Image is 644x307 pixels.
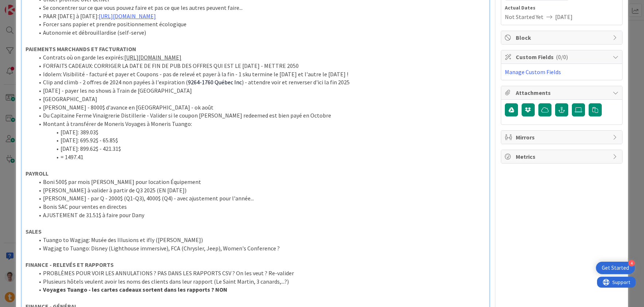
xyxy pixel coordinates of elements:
span: Attachments [516,88,609,97]
li: FORFAITS CADEAUX: CORRIGER LA DATE DE FIN DE PUB DES OFFRES QUI EST LE [DATE] - METTRE 2050 [34,62,486,70]
li: [PERSON_NAME] - 8000$ d'avance en [GEOGRAPHIC_DATA] - ok août [34,103,486,112]
li: [DATE]: 899.62$ - 421.31$ [34,145,486,153]
li: [PERSON_NAME] à valider à partir de Q3 2025 (EN [DATE]) [34,186,486,195]
li: [DATE] - payer les no shows à Train de [GEOGRAPHIC_DATA] [34,87,486,95]
a: [URL][DOMAIN_NAME] [99,12,156,20]
li: Clip and climb - 2 offres de 2024 non payées à l'expiration ( ) - attendre voir et renverser d'ic... [34,78,486,87]
li: Idolem: Visibilité - facturé et payer et Coupons - pas de relevé et payer à la fin - 1 sku termin... [34,70,486,78]
li: PROBLÈMES POUR VOIR LES ANNULATIONS ? PAS DANS LES RAPPORTS CSV ? On les veut ? Re-valider [34,269,486,277]
li: Tuango to Wagjag: Musée des Illusions et ifly ([PERSON_NAME]) [34,236,486,244]
span: Support [15,1,33,10]
div: Open Get Started checklist, remaining modules: 4 [596,262,635,274]
strong: SALES [25,228,42,235]
li: PAAR [DATE] à [DATE]: [34,12,486,20]
strong: PAIEMENTS MARCHANDS ET FACTURATION [25,45,136,53]
div: Get Started [602,264,629,272]
li: Bonis SAC pour ventes en directes [34,203,486,211]
li: [GEOGRAPHIC_DATA] [34,95,486,103]
li: Forcer sans papier et prendre positionnement écologique [34,20,486,28]
li: AJUSTEMENT de 31.51$ à faire pour Dany [34,211,486,219]
span: ( 0/0 ) [556,53,568,61]
li: [DATE]: 695.92$ - 65.85$ [34,136,486,145]
li: Boni 500$ par mois [PERSON_NAME] pour location Équipement [34,178,486,186]
li: Autonomie et débrouillardise (self-serve) [34,28,486,37]
span: [DATE] [555,12,573,21]
strong: FINANCE - RELEVÉS ET RAPPORTS [25,261,114,268]
li: [PERSON_NAME] - par Q - 2000$ (Q1-Q3), 4000$ (Q4) - avec ajustement pour l'année... [34,194,486,203]
strong: PAYROLL [25,170,48,177]
span: 9264-1760 Québec Inc [188,78,242,86]
a: Manage Custom Fields [505,68,561,76]
li: = 1497.41 [34,153,486,161]
span: Actual Dates [505,4,619,12]
li: Wagjag to Tuango: Disney (Lighthouse immersive), FCA (Chrysler, Jeep), Women's Conference ? [34,244,486,253]
li: Du Capitaine Ferme Vinaigrerie Distillerie - Valider si le coupon [PERSON_NAME] redeemed est bien... [34,111,486,120]
div: 4 [628,260,635,266]
strong: Voyages Tuango - les cartes cadeaux sortent dans les rapports ? NON [43,286,227,293]
span: Mirrors [516,133,609,142]
span: Metrics [516,152,609,161]
a: [URL][DOMAIN_NAME] [124,54,181,61]
span: Contrats où on garde les expirés: [43,54,124,61]
li: Plusieurs hôtels veulent avoir les noms des clients dans leur rapport (Le Saint Martin, 3 canards... [34,277,486,286]
li: Se concentrer sur ce que vous pouvez faire et pas ce que les autres peuvent faire... [34,4,486,12]
span: Block [516,33,609,42]
li: Montant à transférer de Moneris Voyages à Moneris Tuango: [34,120,486,128]
span: Custom Fields [516,53,609,61]
span: Not Started Yet [505,12,543,21]
li: [DATE]: 389.03$ [34,128,486,137]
